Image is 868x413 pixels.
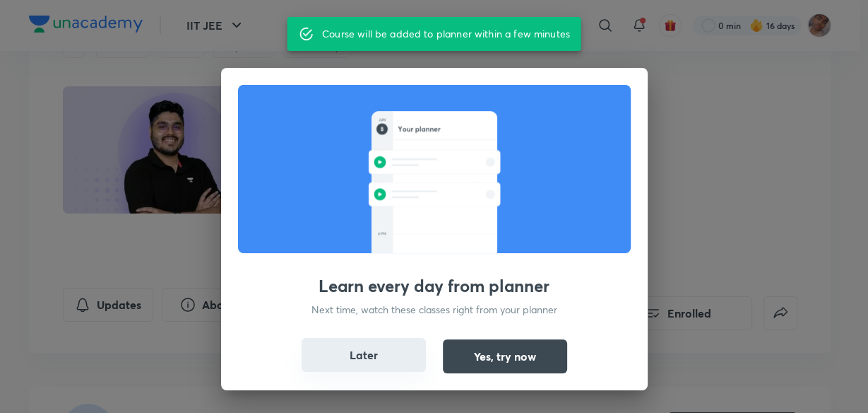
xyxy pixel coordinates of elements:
g: 8 [380,127,383,132]
h3: Learn every day from planner [319,276,549,296]
button: Later [302,338,426,372]
button: Yes, try now [443,339,567,373]
g: 5:00 [374,180,384,184]
g: PM [376,156,381,158]
div: Course will be added to planner within a few minutes [322,21,570,47]
g: Your planner [398,127,440,133]
g: 4 PM [378,233,386,235]
p: Next time, watch these classes right from your planner [311,302,557,317]
g: PM [376,189,381,191]
g: 5:00 [374,149,384,152]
